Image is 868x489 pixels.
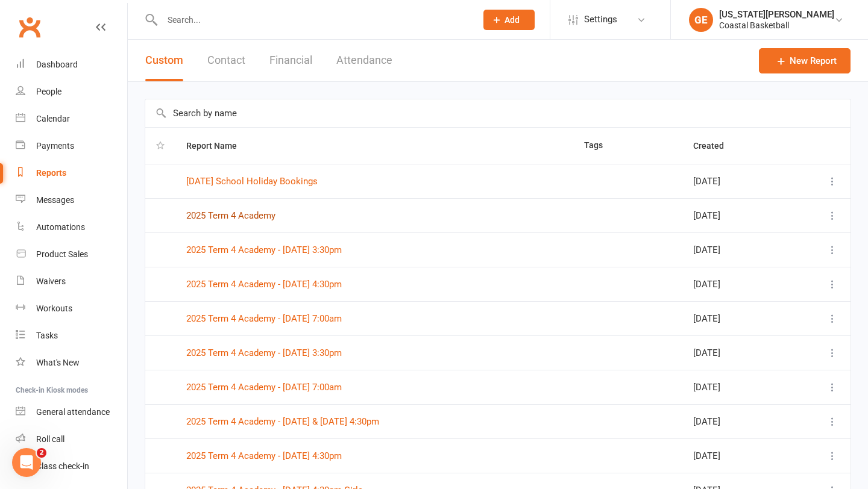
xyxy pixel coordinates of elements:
a: Tasks [16,322,127,349]
div: GE [689,8,713,32]
a: Dashboard [16,51,127,78]
span: Report Name [186,141,250,151]
button: Custom [145,40,183,81]
a: Workouts [16,295,127,322]
a: People [16,78,127,105]
span: Settings [584,6,617,33]
div: Coastal Basketball [719,20,834,31]
td: [DATE] [682,335,791,370]
span: Add [505,15,520,25]
a: 2025 Term 4 Academy - [DATE] 7:00am [186,313,342,324]
a: 2025 Term 4 Academy - [DATE] 3:30pm [186,347,342,358]
div: People [36,87,61,96]
a: Roll call [16,426,127,453]
button: Contact [207,40,245,81]
td: [DATE] [682,301,791,335]
td: [DATE] [682,232,791,267]
div: Waivers [36,276,66,286]
td: [DATE] [682,267,791,301]
a: 2025 Term 4 Academy - [DATE] 7:00am [186,382,342,393]
button: Attendance [336,40,392,81]
div: Reports [36,168,66,178]
a: 2025 Term 4 Academy - [DATE] 4:30pm [186,450,342,461]
th: Tags [573,128,682,164]
div: Calendar [36,114,70,123]
iframe: Intercom live chat [12,448,41,477]
div: Messages [36,195,74,205]
a: 2025 Term 4 Academy [186,210,275,221]
a: Automations [16,214,127,241]
button: Created [693,139,737,153]
a: 2025 Term 4 Academy - [DATE] 4:30pm [186,279,342,290]
a: Payments [16,132,127,160]
button: Add [483,10,535,30]
input: Search by name [145,99,851,127]
div: Tasks [36,331,58,340]
a: Calendar [16,105,127,132]
a: Product Sales [16,241,127,268]
div: Product Sales [36,249,88,259]
button: Report Name [186,139,250,153]
td: [DATE] [682,370,791,404]
div: Payments [36,141,74,151]
div: [US_STATE][PERSON_NAME] [719,9,834,20]
div: Dashboard [36,60,78,69]
a: Reports [16,160,127,187]
td: [DATE] [682,404,791,438]
td: [DATE] [682,438,791,473]
a: What's New [16,349,127,376]
div: Workouts [36,304,72,313]
div: What's New [36,358,80,367]
a: Class kiosk mode [16,453,127,480]
a: New Report [759,48,851,73]
a: Waivers [16,268,127,295]
span: Created [693,141,737,151]
button: Financial [269,40,312,81]
a: 2025 Term 4 Academy - [DATE] 3:30pm [186,244,342,255]
div: Roll call [36,434,64,444]
a: Messages [16,187,127,214]
a: 2025 Term 4 Academy - [DATE] & [DATE] 4:30pm [186,416,379,427]
div: Automations [36,222,85,232]
td: [DATE] [682,198,791,232]
a: Clubworx [14,12,45,42]
td: [DATE] [682,164,791,198]
div: Class check-in [36,461,89,471]
input: Search... [159,11,468,28]
div: General attendance [36,407,110,417]
a: [DATE] School Holiday Bookings [186,176,318,187]
span: 2 [37,448,46,458]
a: General attendance kiosk mode [16,399,127,426]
